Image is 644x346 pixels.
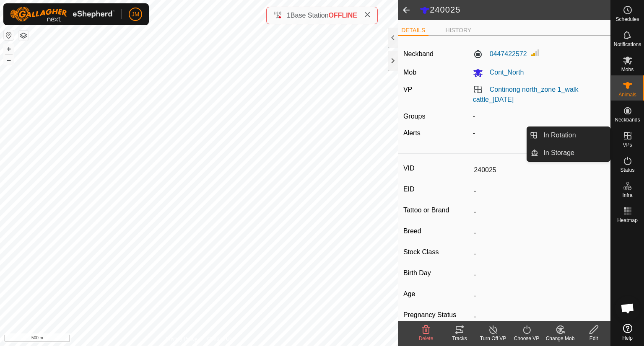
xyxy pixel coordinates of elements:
[527,145,610,161] li: In Storage
[18,31,29,41] button: Map Layers
[398,26,428,36] li: DETAILS
[577,335,610,342] div: Edit
[420,5,610,15] h2: 240025
[403,163,470,174] label: VID
[166,335,197,343] a: Privacy Policy
[623,142,632,147] span: VPs
[470,111,609,121] div: -
[620,168,634,173] span: Status
[442,26,475,35] li: HISTORY
[132,10,140,19] span: JM
[615,296,640,321] div: Open chat
[291,12,329,19] span: Base Station
[403,247,470,258] label: Stock Class
[622,193,632,198] span: Infra
[538,127,610,144] a: In Rotation
[476,335,510,342] div: Turn Off VP
[403,86,412,93] label: VP
[207,335,232,343] a: Contact Us
[470,128,609,138] div: -
[543,335,577,342] div: Change Mob
[614,42,641,47] span: Notifications
[403,69,416,76] label: Mob
[403,184,470,195] label: EID
[10,7,115,22] img: Gallagher Logo
[615,17,639,22] span: Schedules
[543,148,574,158] span: In Storage
[419,336,434,341] span: Delete
[403,289,470,300] label: Age
[287,12,291,19] span: 1
[543,130,576,140] span: In Rotation
[622,336,633,341] span: Help
[618,92,636,97] span: Animals
[473,49,527,59] label: 0447422572
[403,113,425,120] label: Groups
[403,129,421,137] label: Alerts
[483,69,524,76] span: Cont_North
[403,310,470,320] label: Pregnancy Status
[615,117,640,122] span: Neckbands
[403,268,470,279] label: Birth Day
[510,335,543,342] div: Choose VP
[538,145,610,161] a: In Storage
[443,335,476,342] div: Tracks
[527,127,610,144] li: In Rotation
[4,55,14,65] button: –
[403,205,470,216] label: Tattoo or Brand
[403,226,470,237] label: Breed
[4,44,14,54] button: +
[621,67,634,72] span: Mobs
[329,12,357,19] span: OFFLINE
[473,86,579,103] a: Continong north_zone 1_walk cattle_[DATE]
[611,320,644,344] a: Help
[403,49,434,59] label: Neckband
[530,48,540,58] img: Signal strength
[617,218,638,223] span: Heatmap
[4,30,14,40] button: Reset Map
